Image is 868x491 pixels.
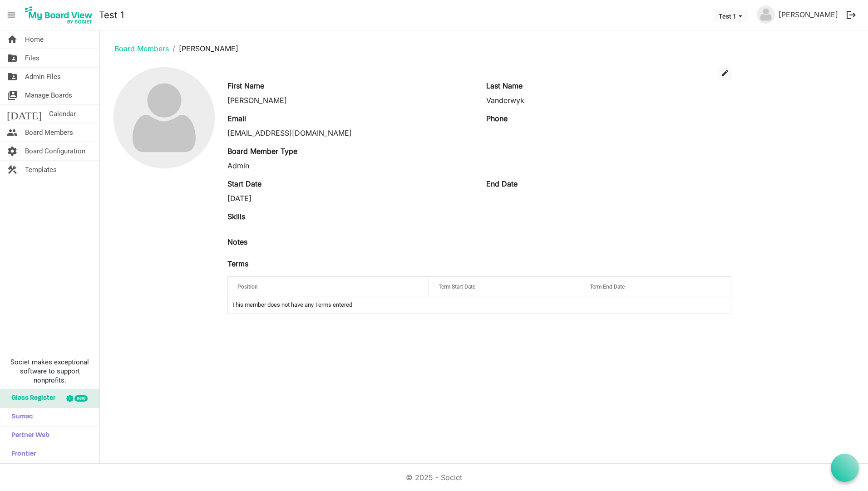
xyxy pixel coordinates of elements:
span: switch_account [7,86,18,104]
span: Home [25,30,44,49]
img: My Board View Logo [22,4,95,26]
span: Board Configuration [25,142,85,160]
label: Terms [227,258,248,269]
div: Admin [227,160,473,171]
span: [DATE] [7,105,42,123]
span: Calendar [49,105,76,123]
label: Notes [227,236,247,247]
button: Test 1 dropdownbutton [713,10,748,22]
span: edit [721,69,729,77]
span: Templates [25,161,57,179]
div: [PERSON_NAME] [227,95,473,106]
span: Position [237,284,258,290]
span: folder_shared [7,49,18,67]
span: people [7,123,18,142]
li: [PERSON_NAME] [169,43,238,54]
span: Frontier [7,445,36,463]
img: no-profile-picture.svg [113,67,215,168]
button: logout [842,5,861,25]
span: Admin Files [25,68,61,86]
label: Board Member Type [227,146,297,157]
label: First Name [227,80,264,91]
span: Files [25,49,39,67]
label: Skills [227,211,245,222]
span: Board Members [25,123,73,142]
span: Partner Web [7,427,49,445]
span: Term Start Date [439,284,475,290]
label: Phone [486,113,508,124]
span: Manage Boards [25,86,72,104]
span: home [7,30,18,49]
label: Start Date [227,178,261,189]
td: This member does not have any Terms entered [228,296,731,314]
span: menu [3,6,20,24]
div: Vanderwyk [486,95,731,106]
span: folder_shared [7,68,18,86]
label: Last Name [486,80,523,91]
div: new [74,395,88,402]
span: Societ makes exceptional software to support nonprofits. [4,358,95,385]
span: construction [7,161,18,179]
a: My Board View Logo [22,4,99,26]
span: Term End Date [590,284,625,290]
span: settings [7,142,18,160]
a: Test 1 [99,6,124,24]
div: [EMAIL_ADDRESS][DOMAIN_NAME] [227,128,473,138]
span: Glass Register [7,389,55,408]
a: Board Members [114,44,169,53]
a: © 2025 - Societ [406,473,462,482]
label: Email [227,113,246,124]
a: [PERSON_NAME] [775,5,842,24]
span: Sumac [7,408,33,426]
button: edit [719,67,731,80]
img: no-profile-picture.svg [757,5,775,24]
div: [DATE] [227,193,473,204]
label: End Date [486,178,518,189]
